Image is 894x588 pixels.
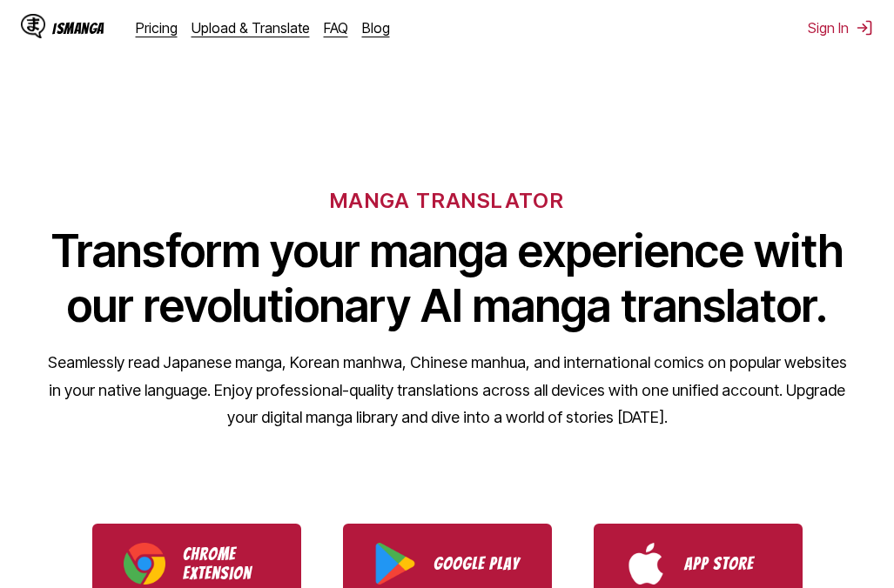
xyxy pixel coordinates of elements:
button: Sign In [808,19,873,37]
img: Chrome logo [124,543,165,585]
p: Chrome Extension [183,545,270,583]
img: Google Play logo [374,543,416,585]
img: Sign out [856,19,873,37]
a: IsManga LogoIsManga [21,14,136,42]
img: App Store logo [625,543,667,585]
p: Seamlessly read Japanese manga, Korean manhwa, Chinese manhua, and international comics on popula... [47,349,848,431]
h1: Transform your manga experience with our revolutionary AI manga translator. [47,224,848,333]
a: Upload & Translate [192,19,310,37]
a: Pricing [136,19,178,37]
p: App Store [684,554,771,573]
a: Blog [362,19,390,37]
div: IsManga [52,20,104,37]
p: Google Play [434,554,521,573]
h6: MANGA TRANSLATOR [330,188,564,213]
img: IsManga Logo [21,14,45,38]
a: FAQ [324,19,348,37]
